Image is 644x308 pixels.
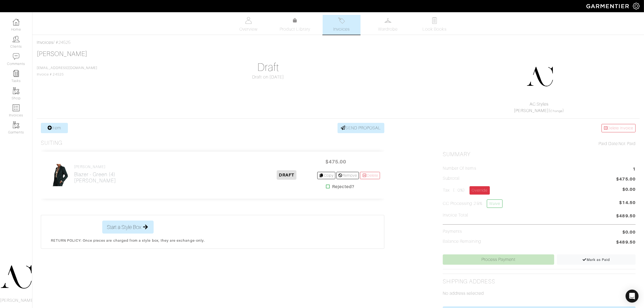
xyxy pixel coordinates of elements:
[280,26,310,32] span: Product Library
[584,1,633,11] img: garmentier-logo-header-white-b43fb05a5012e4ada735d5af1a66efaba907eab6374d6393d1fbf88cb4ef424d.png
[443,229,462,234] h5: Payments
[416,15,454,35] a: Look Books
[616,213,636,220] span: $489.50
[443,151,636,158] h2: Summary
[230,15,267,35] a: Overview
[443,140,636,147] div: Not Paid
[443,176,460,181] h5: Subtotal
[443,213,468,218] h5: Invoice Total
[487,199,503,208] a: Waive
[599,141,619,146] span: Paid Date:
[582,258,610,262] span: Mark as Paid
[431,17,438,24] img: todo-9ac3debb85659649dc8f770b8b6100bb5dab4b48dedcbae339e5042a72dfd3cc.svg
[172,74,365,80] div: Draft on [DATE]
[74,171,116,184] h2: Blazer - Green (4) [PERSON_NAME]
[319,156,352,168] span: $475.00
[622,186,636,193] span: $0.00
[443,278,495,285] h2: Shipping Address
[13,87,19,94] img: garments-icon-b7da505a4dc4fd61783c78ac3ca0ef83fa9d6f193b1c9dc38574b1d14d53ca28.png
[74,165,116,169] h4: [PERSON_NAME]
[37,50,87,57] a: [PERSON_NAME]
[338,17,345,24] img: orders-27d20c2124de7fd6de4e0e44c1d41de31381a507db9b33961299e4e07d508b8c.svg
[443,186,490,195] h5: Tax ( : 0%)
[107,223,141,231] span: Start a Style Box
[422,26,447,32] span: Look Books
[13,70,19,77] img: reminder-icon-8004d30b9f0a5d33ae49ab947aed9ed385cf756f9e5892f1edd6e32f2345188e.png
[616,239,636,246] span: $489.50
[13,104,19,111] img: orders-icon-0abe47150d42831381b5fb84f609e132dff9fe21cb692f30cb5eec754e2cba89.png
[172,61,365,74] h1: Draft
[514,108,549,113] a: [PERSON_NAME]
[245,17,252,24] img: basicinfo-40fd8af6dae0f16599ec9e87c0ef1c0a1fdea2edbe929e3d69a839185d80c458.svg
[51,238,205,243] p: RETURN POLICY: Once pieces are charged from a style box, they are exchange-only.
[13,36,19,42] img: clients-icon-6bae9207a08558b7cb47a8932f037763ab4055f8c8b6bfacd5dc20c3e0201464.png
[74,165,116,184] a: [PERSON_NAME] Blazer - Green (4)[PERSON_NAME]
[616,176,636,183] span: $475.00
[633,166,636,173] span: 1
[51,164,70,186] img: 1bPxqmdLkMhJrGjweGrZendk
[369,15,407,35] a: Wardrobe
[37,66,97,76] span: Invoice # 24525
[13,122,19,128] img: garments-icon-b7da505a4dc4fd61783c78ac3ca0ef83fa9d6f193b1c9dc38574b1d14d53ca28.png
[13,19,19,25] img: dashboard-icon-dbcd8f5a0b271acd01030246c82b418ddd0df26cd7fceb0bd07c9910d44c42f6.png
[37,39,640,46] div: / #24525
[239,26,257,32] span: Overview
[332,184,354,190] strong: Rejected?
[13,53,19,60] img: comment-icon-a0a6a9ef722e966f86d9cbdc48e553b5cf19dbc54f86b18d962a5391bc8f6eb6.png
[378,26,398,32] span: Wardrobe
[277,170,296,180] span: DRAFT
[443,199,503,208] h5: CC Processing 2.9%
[323,15,361,35] a: Invoices
[443,166,476,171] h5: Number of Items
[622,229,636,235] span: $0.00
[551,109,563,113] a: Change
[443,254,554,265] a: Process Payment
[385,17,391,24] img: wardrobe-487a4870c1b7c33e795ec22d11cfc2ed9d08956e64fb3008fe2437562e282088.svg
[360,172,380,179] a: Delete
[626,290,639,303] div: Open Intercom Messenger
[102,221,154,234] button: Start a Style Box
[470,186,490,195] a: Override
[37,40,53,45] a: Invoices
[336,172,359,179] a: Remove
[445,101,633,114] div: ( )
[276,17,314,32] a: Product Library
[530,102,549,107] a: AC.Styles
[443,239,481,244] h5: Balance Remaining
[633,3,640,9] img: gear-icon-white-bd11855cb880d31180b6d7d6211b90ccbf57a29d726f0c71d8c61bd08dd39cc2.png
[41,123,68,133] a: Item
[443,290,636,297] p: No address selected
[619,199,636,210] span: $14.50
[557,254,636,265] a: Mark as Paid
[526,63,553,90] img: DupYt8CPKc6sZyAt3svX5Z74.png
[317,172,335,179] a: Copy
[338,123,385,133] a: SEND PROPOSAL
[333,26,350,32] span: Invoices
[602,124,636,132] a: Delete Invoice
[41,140,62,146] h3: Suiting
[37,66,97,70] a: [EMAIL_ADDRESS][DOMAIN_NAME]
